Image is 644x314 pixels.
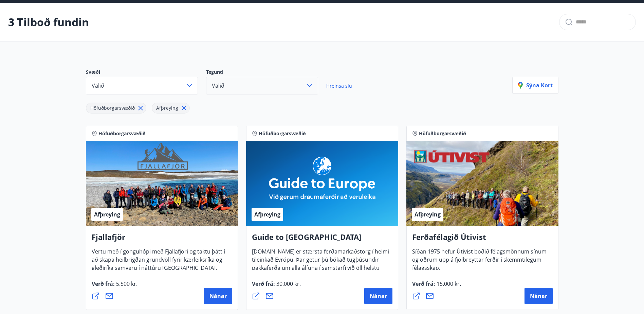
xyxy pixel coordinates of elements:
span: Höfuðborgarsvæðið [259,130,306,137]
span: [DOMAIN_NAME] er stærsta ferðamarkaðstorg í heimi tileinkað Evrópu. Þar getur þú bókað tugþúsundi... [252,248,389,293]
span: Nánar [530,292,547,300]
span: 5.500 kr. [115,280,137,287]
button: Sýna kort [512,77,558,94]
button: Valið [86,77,198,94]
span: Höfuðborgarsvæðið [419,130,466,137]
div: Höfuðborgarsvæðið [86,103,146,114]
span: Síðan 1975 hefur Útivist boðið félagsmönnum sínum og öðrum upp á fjölbreyttar ferðir í skemmtileg... [412,248,547,277]
span: Nánar [209,292,227,300]
span: Afþreying [94,211,120,218]
span: 15.000 kr. [435,280,461,287]
button: Nánar [525,288,553,304]
span: Verð frá : [412,280,461,293]
p: 3 Tilboð fundin [8,15,89,30]
span: Verð frá : [252,280,301,293]
span: 30.000 kr. [275,280,301,287]
button: Valið [206,77,318,94]
h4: Fjallafjör [92,232,232,247]
div: Afþreying [152,103,190,114]
span: Valið [92,82,104,89]
h4: Ferðafélagið Útivist [412,232,553,247]
button: Nánar [364,288,392,304]
span: Valið [212,82,224,89]
span: Afþreying [415,211,441,218]
span: Afþreying [254,211,280,218]
p: Sýna kort [518,82,553,89]
span: Afþreying [156,105,178,111]
h4: Guide to [GEOGRAPHIC_DATA] [252,232,392,247]
span: Höfuðborgarsvæðið [98,130,146,137]
button: Nánar [204,288,232,304]
span: Vertu með í gönguhópi með Fjallafjöri og taktu þátt í að skapa heilbrigðan grundvöll fyrir kærlei... [92,248,225,277]
span: Verð frá : [92,280,137,293]
span: Nánar [370,292,387,300]
p: Svæði [86,69,206,77]
span: Höfuðborgarsvæðið [90,105,135,111]
p: Tegund [206,69,326,77]
span: Hreinsa síu [326,83,352,89]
